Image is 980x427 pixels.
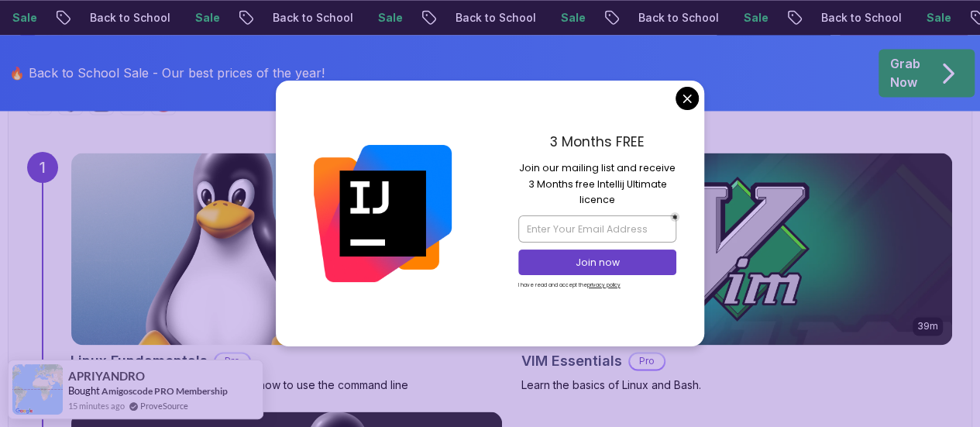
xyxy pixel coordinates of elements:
[889,10,939,26] p: Sale
[521,152,954,392] a: VIM Essentials card39mVIM EssentialsProLearn the basics of Linux and Bash.
[524,10,573,26] p: Sale
[630,353,664,369] p: Pro
[68,370,145,383] span: APRIYANDRO
[140,399,188,412] a: ProveSource
[215,353,249,369] p: Pro
[917,320,938,332] p: 39m
[53,10,158,26] p: Back to School
[12,364,63,415] img: provesource social proof notification image
[27,152,58,183] div: 1
[158,10,208,26] p: Sale
[68,399,125,412] span: 15 minutes ago
[521,350,622,372] h2: VIM Essentials
[101,384,228,398] a: Amigoscode PRO Membership
[522,153,953,345] img: VIM Essentials card
[890,54,920,91] p: Grab Now
[9,64,325,82] p: 🔥 Back to School Sale - Our best prices of the year!
[70,152,503,392] a: Linux Fundamentals card6.00hLinux FundamentalsProLearn the fundamentals of Linux and how to use t...
[70,377,503,392] p: Learn the fundamentals of Linux and how to use the command line
[68,384,100,397] span: Bought
[236,10,341,26] p: Back to School
[707,10,756,26] p: Sale
[784,10,889,26] p: Back to School
[418,10,524,26] p: Back to School
[601,10,707,26] p: Back to School
[70,350,208,372] h2: Linux Fundamentals
[521,377,954,392] p: Learn the basics of Linux and Bash.
[71,153,502,345] img: Linux Fundamentals card
[341,10,390,26] p: Sale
